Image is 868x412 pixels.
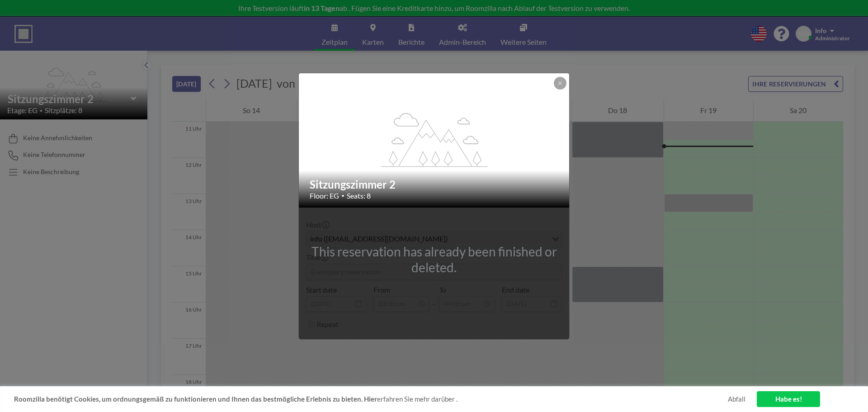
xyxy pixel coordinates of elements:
span: • [341,192,344,199]
h2: Sitzungszimmer 2 [310,178,559,191]
font: Abfall [728,395,745,403]
a: Abfall [728,395,745,403]
span: Seats: 8 [347,191,371,200]
div: This reservation has already been finished or deleted. [299,244,569,275]
a: Roomzilla benötigt Cookies, um ordnungsgemäß zu funktionieren und Ihnen das bestmögliche Erlebnis... [14,395,377,403]
font: Habe es! [775,395,802,403]
span: Floor: EG [310,191,339,200]
font: erfahren Sie mehr darüber . [377,395,458,403]
g: flex-grow: 1.2; [381,112,488,166]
